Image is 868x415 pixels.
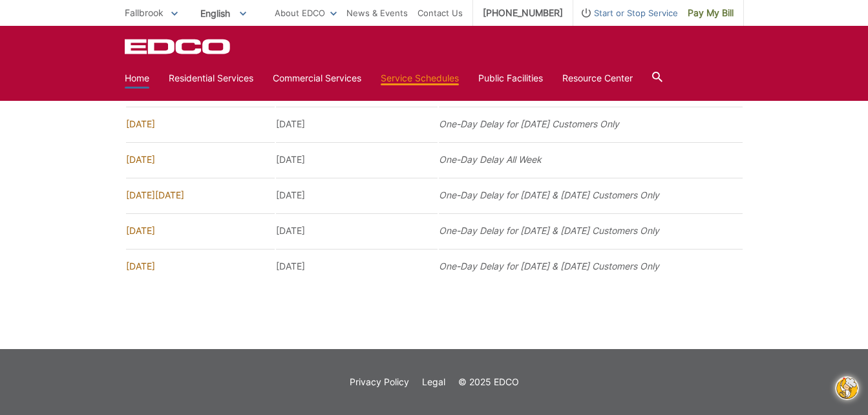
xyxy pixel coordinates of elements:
[273,71,361,85] a: Commercial Services
[169,71,253,85] a: Residential Services
[458,375,519,389] p: © 2025 EDCO
[439,142,743,176] td: One-Day Delay All Week
[562,71,633,85] a: Resource Center
[439,107,743,141] td: One-Day Delay for [DATE] Customers Only
[126,107,275,141] td: [DATE]
[350,375,409,389] a: Privacy Policy
[276,249,438,283] td: [DATE]
[126,178,275,212] td: [DATE][DATE]
[126,213,275,248] td: [DATE]
[125,7,164,18] span: Fallbrook
[125,71,149,85] a: Home
[418,6,463,20] a: Contact Us
[276,142,438,176] td: [DATE]
[346,6,408,20] a: News & Events
[126,249,275,283] td: [DATE]
[191,3,256,24] span: English
[276,178,438,212] td: [DATE]
[125,39,232,54] a: EDCD logo. Return to the homepage.
[276,107,438,141] td: [DATE]
[478,71,543,85] a: Public Facilities
[275,6,337,20] a: About EDCO
[439,213,743,248] td: One-Day Delay for [DATE] & [DATE] Customers Only
[126,142,275,176] td: [DATE]
[439,178,743,212] td: One-Day Delay for [DATE] & [DATE] Customers Only
[381,71,459,85] a: Service Schedules
[688,6,734,20] span: Pay My Bill
[422,375,445,389] a: Legal
[439,249,743,283] td: One-Day Delay for [DATE] & [DATE] Customers Only
[276,213,438,248] td: [DATE]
